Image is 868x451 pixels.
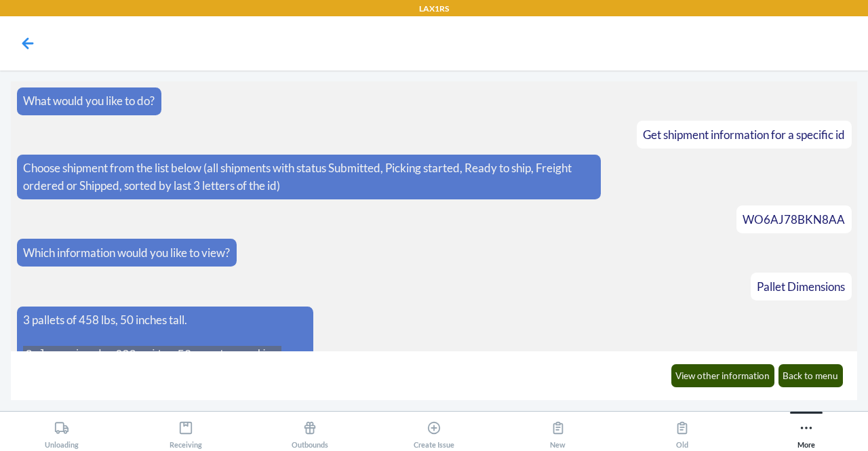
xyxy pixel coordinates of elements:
[292,415,328,449] div: Outbounds
[550,415,566,449] div: New
[23,311,307,329] p: 3 pallets of 458 lbs, 50 inches tall.
[23,92,155,110] p: What would you like to do?
[23,244,230,262] p: Which information would you like to view?
[419,3,449,15] p: LAX1RS
[170,415,202,449] div: Receiving
[671,364,775,387] button: View other information
[778,364,844,387] button: Back to menu
[643,128,845,142] span: Get shipment information for a specific id
[743,212,845,227] span: WO6AJ78BKN8AA
[797,415,815,449] div: More
[744,412,868,449] button: More
[757,279,845,294] span: Pallet Dimensions
[496,412,620,449] button: New
[248,412,372,449] button: Outbounds
[675,415,690,449] div: Old
[414,415,454,449] div: Create Issue
[45,415,79,449] div: Unloading
[620,412,744,449] button: Old
[124,412,248,449] button: Receiving
[23,159,595,194] p: Choose shipment from the list below (all shipments with status Submitted, Picking started, Ready ...
[372,412,496,449] button: Create Issue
